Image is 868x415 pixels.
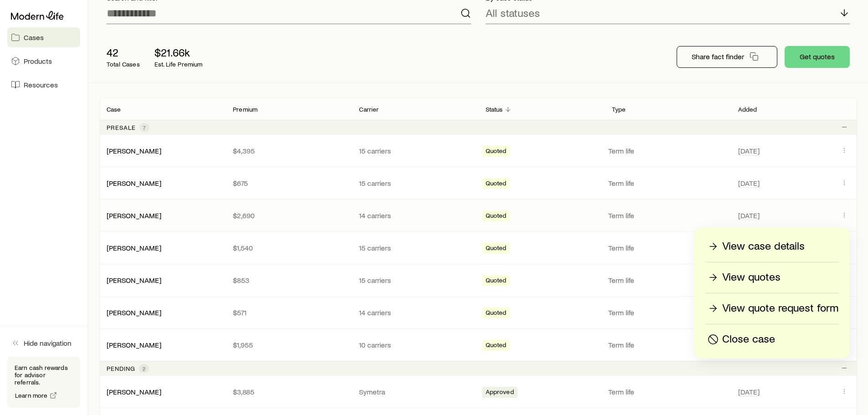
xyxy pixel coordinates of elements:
[486,212,507,221] span: Quoted
[233,308,344,317] p: $571
[107,387,161,397] div: [PERSON_NAME]
[608,276,727,285] p: Term life
[486,388,514,398] span: Approved
[24,80,58,89] span: Resources
[722,239,805,254] p: View case details
[7,75,80,95] a: Resources
[7,27,80,47] a: Cases
[722,332,775,347] p: Close case
[15,364,73,386] p: Earn cash rewards for advisor referrals.
[705,332,839,348] button: Close case
[7,51,80,71] a: Products
[722,270,781,285] p: View quotes
[107,340,161,349] a: [PERSON_NAME]
[705,239,839,255] a: View case details
[608,243,727,252] p: Term life
[359,179,471,188] p: 15 carriers
[486,179,507,189] span: Quoted
[705,270,839,286] a: View quotes
[107,243,161,253] div: [PERSON_NAME]
[738,146,760,155] span: [DATE]
[107,124,136,131] p: Presale
[738,211,760,220] span: [DATE]
[233,276,344,285] p: $853
[359,276,471,285] p: 15 carriers
[107,276,161,284] a: [PERSON_NAME]
[486,309,507,318] span: Quoted
[107,387,161,396] a: [PERSON_NAME]
[608,308,727,317] p: Term life
[107,365,135,372] p: Pending
[233,179,344,188] p: $675
[233,211,344,220] p: $2,690
[107,179,161,187] a: [PERSON_NAME]
[608,179,727,188] p: Term life
[107,146,161,156] div: [PERSON_NAME]
[705,301,839,317] a: View quote request form
[486,147,507,157] span: Quoted
[7,357,80,408] div: Earn cash rewards for advisor referrals.Learn more
[359,106,379,113] p: Carrier
[692,52,744,61] p: Share fact finder
[486,244,507,254] span: Quoted
[486,106,503,113] p: Status
[359,243,471,252] p: 15 carriers
[107,340,161,350] div: [PERSON_NAME]
[107,179,161,188] div: [PERSON_NAME]
[233,146,344,155] p: $4,395
[608,211,727,220] p: Term life
[608,146,727,155] p: Term life
[143,124,146,131] span: 7
[359,146,471,155] p: 15 carriers
[143,365,145,372] span: 2
[15,392,48,399] span: Learn more
[24,33,44,42] span: Cases
[154,61,203,68] p: Est. Life Premium
[738,106,757,113] p: Added
[738,179,760,188] span: [DATE]
[233,387,344,396] p: $3,885
[359,211,471,220] p: 14 carriers
[359,308,471,317] p: 14 carriers
[107,146,161,155] a: [PERSON_NAME]
[107,211,161,220] a: [PERSON_NAME]
[233,243,344,252] p: $1,540
[107,211,161,220] div: [PERSON_NAME]
[738,387,760,396] span: [DATE]
[486,277,507,286] span: Quoted
[785,46,850,68] button: Get quotes
[24,56,52,66] span: Products
[107,276,161,285] div: [PERSON_NAME]
[233,340,344,349] p: $1,955
[107,46,140,59] p: 42
[233,106,257,113] p: Premium
[107,243,161,252] a: [PERSON_NAME]
[154,46,203,59] p: $21.66k
[107,61,140,68] p: Total Cases
[677,46,777,68] button: Share fact finder
[486,6,540,19] p: All statuses
[107,308,161,317] a: [PERSON_NAME]
[7,333,80,353] button: Hide navigation
[359,387,471,396] p: Symetra
[612,106,626,113] p: Type
[608,387,727,396] p: Term life
[608,340,727,349] p: Term life
[722,301,838,316] p: View quote request form
[486,341,507,351] span: Quoted
[359,340,471,349] p: 10 carriers
[107,308,161,318] div: [PERSON_NAME]
[24,338,72,348] span: Hide navigation
[107,106,121,113] p: Case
